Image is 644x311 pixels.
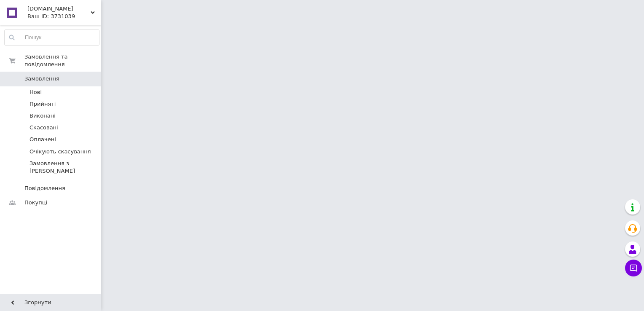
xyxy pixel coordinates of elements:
[24,53,101,68] span: Замовлення та повідомлення
[24,199,47,206] span: Покупці
[30,136,56,143] span: Оплачені
[30,148,91,155] span: Очікують скасування
[625,260,642,276] button: Чат з покупцем
[24,75,59,83] span: Замовлення
[5,30,99,45] input: Пошук
[30,88,42,96] span: Нові
[27,5,91,13] span: 100ок.shop
[30,112,56,120] span: Виконані
[30,160,99,175] span: Замовлення з [PERSON_NAME]
[30,100,56,108] span: Прийняті
[30,124,58,131] span: Скасовані
[24,185,65,192] span: Повідомлення
[27,13,101,20] div: Ваш ID: 3731039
